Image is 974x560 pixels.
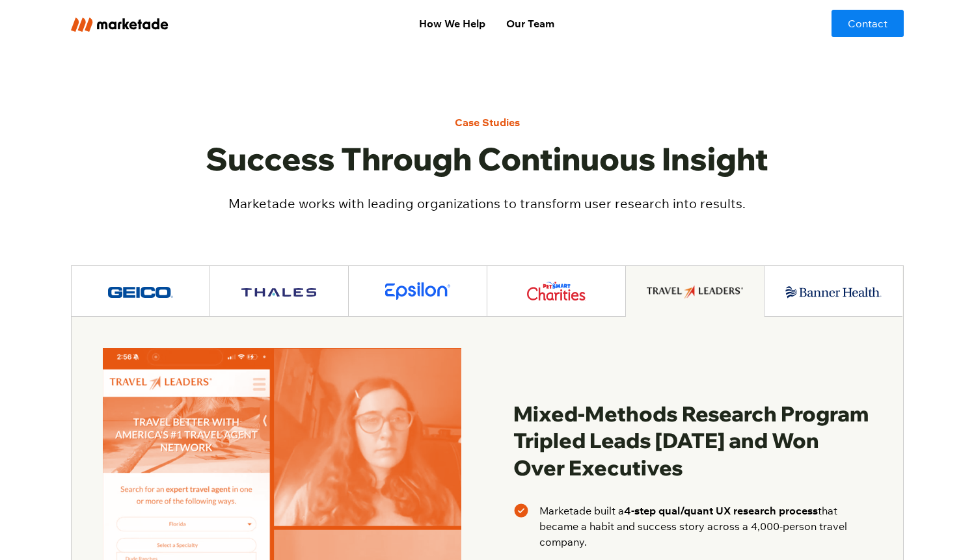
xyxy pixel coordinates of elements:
[624,504,818,517] strong: 4-step qual/quant UX research process
[527,282,586,300] img: Marketade Client PetSmart
[647,286,743,299] img: Marketade Client Travel Leaders
[241,288,316,297] img: Marketade Client Thales
[496,10,565,36] a: Our Team
[71,15,245,31] a: home
[409,10,496,36] a: How We Help
[108,287,173,298] img: Marketade Client Geico
[513,401,872,482] h3: Mixed-Methods Research Program Tripled Leads [DATE] and Won Over Executives
[832,10,904,37] a: Contact
[785,286,882,299] img: Marketade Client Banner Health
[455,114,520,130] div: Case Studies
[71,194,904,213] p: Marketade works with leading organizations to transform user research into results.
[539,503,872,550] p: Marketade built a that became a habit and success story across a 4,000-person travel company.
[385,282,450,300] img: Marketade Client Epsilon
[71,140,904,178] h2: Success Through Continuous Insight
